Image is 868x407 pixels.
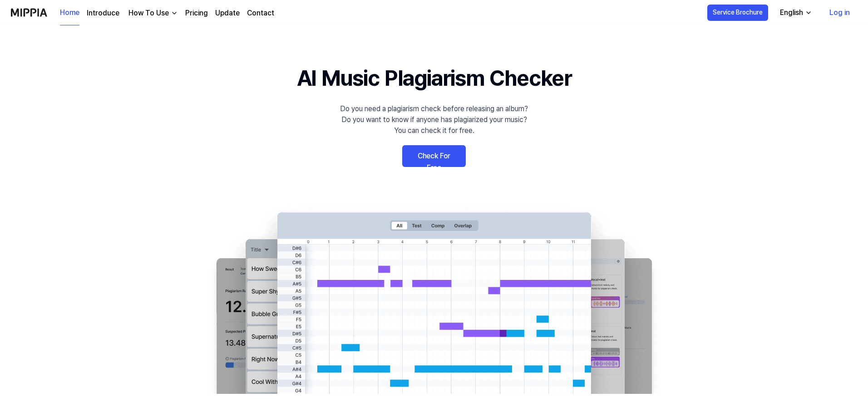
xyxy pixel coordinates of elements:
a: Pricing [185,8,208,19]
img: down [171,10,178,17]
div: Do you need a plagiarism check before releasing an album? Do you want to know if anyone has plagi... [340,103,528,136]
a: Introduce [87,8,119,19]
img: main Image [198,203,670,394]
a: Update [215,8,240,19]
button: How To Use [127,8,178,19]
div: How To Use [127,8,171,19]
button: English [773,4,818,22]
div: English [778,7,805,18]
a: Check For Free [402,145,466,167]
a: Contact [247,8,274,19]
button: Service Brochure [707,5,768,21]
h1: AI Music Plagiarism Checker [297,62,572,94]
a: Home [60,0,79,25]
